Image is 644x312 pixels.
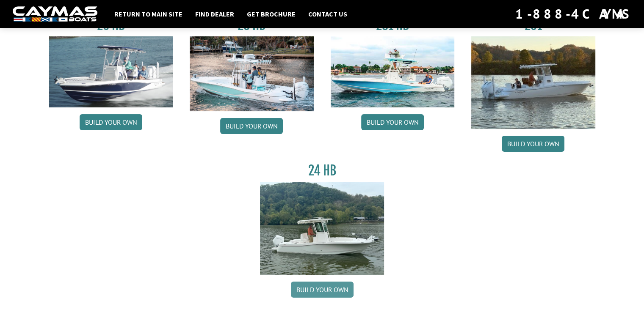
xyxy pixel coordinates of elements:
[304,8,351,19] a: Contact Us
[220,118,283,134] a: Build your own
[502,136,564,152] a: Build your own
[110,8,187,19] a: Return to main site
[191,8,238,19] a: Find Dealer
[190,36,314,111] img: 28_hb_thumbnail_for_caymas_connect.jpg
[80,114,142,130] a: Build your own
[260,163,384,178] h3: 24 HB
[471,36,595,129] img: 291_Thumbnail.jpg
[331,36,455,107] img: 28-hb-twin.jpg
[243,8,300,19] a: Get Brochure
[361,114,424,130] a: Build your own
[49,36,173,107] img: 26_new_photo_resized.jpg
[13,6,97,22] img: white-logo-c9c8dbefe5ff5ceceb0f0178aa75bf4bb51f6bca0971e226c86eb53dfe498488.png
[291,282,354,298] a: Build your own
[515,5,631,23] div: 1-888-4CAYMAS
[260,182,384,274] img: 24_HB_thumbnail.jpg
